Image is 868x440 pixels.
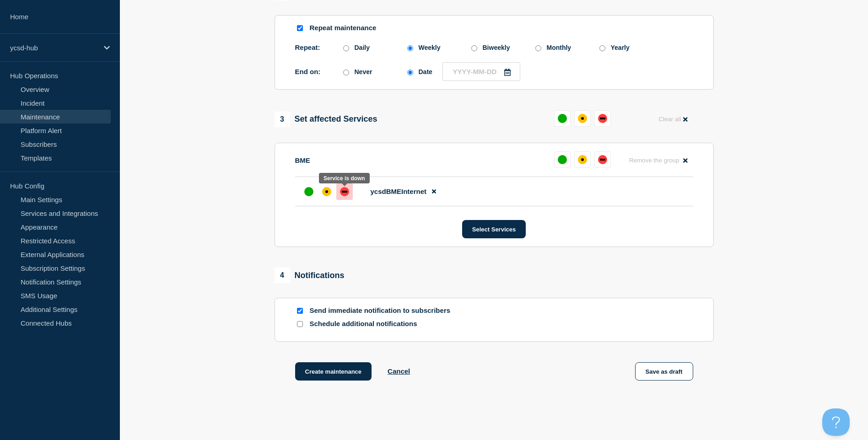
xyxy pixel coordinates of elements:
div: Service is down [323,175,365,182]
button: down [594,151,611,168]
div: down [340,187,349,196]
button: Select Services [462,220,526,238]
div: up [558,155,567,164]
p: End on: [295,68,341,75]
button: up [554,110,571,127]
button: Create maintenance [295,362,372,381]
div: affected [578,114,587,123]
div: Weekly [419,44,441,51]
div: down [598,155,607,164]
div: Date [419,68,432,75]
div: affected [322,187,331,196]
div: up [304,187,313,196]
button: Cancel [388,367,410,375]
input: Daily [343,45,349,51]
span: ycsdBMEInternet [371,188,427,195]
p: BME [295,156,310,164]
input: Never [343,70,349,75]
input: Repeat maintenance [297,25,303,31]
p: Schedule additional notifications [310,320,456,328]
div: Daily [355,44,370,51]
div: down [598,114,607,123]
div: Never [355,68,372,75]
iframe: Help Scout Beacon - Open [822,408,850,436]
button: Save as draft [635,362,693,381]
button: affected [574,151,591,168]
input: Date [407,70,413,75]
div: Yearly [611,44,630,51]
p: Repeat: [295,43,341,51]
p: Repeat maintenance [310,24,377,32]
button: up [554,151,571,168]
span: 3 [275,112,290,127]
div: Biweekly [483,44,510,51]
p: Send immediate notification to subscribers [310,306,456,315]
button: down [594,110,611,127]
p: ycsd-hub [10,44,98,52]
div: Monthly [547,44,571,51]
span: Remove the group [629,157,679,164]
div: affected [578,155,587,164]
button: Clear all [653,110,693,128]
input: YYYY-MM-DD [442,62,520,81]
span: 4 [275,268,290,283]
input: Yearly [599,45,605,51]
div: up [558,114,567,123]
input: Schedule additional notifications [297,321,303,327]
div: Set affected Services [275,112,377,127]
button: Remove the group [624,151,693,169]
input: Weekly [407,45,413,51]
input: Monthly [535,45,541,51]
button: affected [574,110,591,127]
input: Send immediate notification to subscribers [297,308,303,314]
input: Biweekly [471,45,477,51]
div: Notifications [275,268,345,283]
